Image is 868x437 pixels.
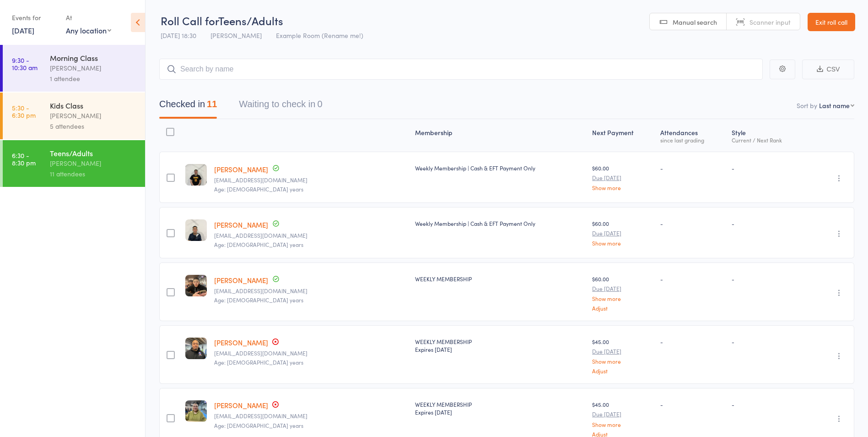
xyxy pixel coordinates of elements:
[819,101,850,110] div: Last name
[415,338,585,353] div: WEEKLY MEMBERSHIP
[50,110,137,121] div: [PERSON_NAME]
[732,275,804,283] div: -
[214,358,303,366] span: Age: [DEMOGRAPHIC_DATA] years
[50,169,137,179] div: 11 attendees
[592,230,653,236] small: Due [DATE]
[50,121,137,131] div: 5 attendees
[50,158,137,169] div: [PERSON_NAME]
[592,295,653,301] a: Show more
[749,17,791,27] span: Scanner input
[657,123,728,147] div: Atten­dances
[12,104,36,119] time: 5:30 - 6:30 pm
[415,345,585,353] div: Expires [DATE]
[732,400,804,408] div: -
[732,338,804,345] div: -
[50,73,137,84] div: 1 attendee
[214,177,408,183] small: matt.cierpisz@gmail.com
[592,219,653,246] div: $60.00
[592,358,653,364] a: Show more
[66,25,111,35] div: Any location
[12,56,38,71] time: 9:30 - 10:30 am
[411,123,589,147] div: Membership
[159,59,763,80] input: Search by name
[50,53,137,63] div: Morning Class
[415,408,585,416] div: Expires [DATE]
[592,285,653,292] small: Due [DATE]
[161,31,196,40] span: [DATE] 18:30
[12,10,57,25] div: Events for
[50,63,137,73] div: [PERSON_NAME]
[592,164,653,191] div: $60.00
[592,400,653,437] div: $45.00
[592,411,653,417] small: Due [DATE]
[50,148,137,158] div: Teens/Adults
[588,123,657,147] div: Next Payment
[415,219,585,227] div: Weekly Membership | Cash & EFT Payment Only
[592,368,653,374] a: Adjust
[3,45,145,92] a: 9:30 -10:30 amMorning Class[PERSON_NAME]1 attendee
[214,275,268,285] a: [PERSON_NAME]
[185,275,207,296] img: image1752144174.png
[317,99,322,109] div: 0
[214,350,408,356] small: Vaiolat59@gmail.com
[214,288,408,294] small: Edwinhuang720@gmail.com
[214,400,268,410] a: [PERSON_NAME]
[732,137,804,143] div: Current / Next Rank
[660,164,724,172] div: -
[415,275,585,283] div: WEEKLY MEMBERSHIP
[592,338,653,374] div: $45.00
[797,101,817,110] label: Sort by
[210,31,262,40] span: [PERSON_NAME]
[660,400,724,408] div: -
[802,60,854,79] button: CSV
[592,348,653,355] small: Due [DATE]
[161,13,218,28] span: Roll Call for
[214,421,303,429] span: Age: [DEMOGRAPHIC_DATA] years
[3,140,145,187] a: 6:30 -8:30 pmTeens/Adults[PERSON_NAME]11 attendees
[728,123,808,147] div: Style
[592,421,653,427] a: Show more
[3,93,145,139] a: 5:30 -6:30 pmKids Class[PERSON_NAME]5 attendees
[214,232,408,239] small: donickolas@gmail.com
[50,100,137,110] div: Kids Class
[592,275,653,311] div: $60.00
[12,25,34,35] a: [DATE]
[660,219,724,227] div: -
[214,338,268,347] a: [PERSON_NAME]
[214,240,303,248] span: Age: [DEMOGRAPHIC_DATA] years
[218,13,283,28] span: Teens/Adults
[592,431,653,437] a: Adjust
[159,94,217,119] button: Checked in11
[66,10,111,25] div: At
[214,164,268,174] a: [PERSON_NAME]
[808,13,855,31] a: Exit roll call
[214,296,303,304] span: Age: [DEMOGRAPHIC_DATA] years
[214,185,303,193] span: Age: [DEMOGRAPHIC_DATA] years
[732,219,804,227] div: -
[185,164,207,186] img: image1749117602.png
[214,220,268,229] a: [PERSON_NAME]
[12,152,36,166] time: 6:30 - 8:30 pm
[214,413,408,419] small: Vaiolat59@hotmail.com
[592,185,653,191] a: Show more
[185,400,207,422] img: image1748944230.png
[415,400,585,416] div: WEEKLY MEMBERSHIP
[185,338,207,359] img: image1748944383.png
[660,137,724,143] div: since last grading
[239,94,322,119] button: Waiting to check in0
[660,275,724,283] div: -
[185,219,207,241] img: image1749117639.png
[592,175,653,181] small: Due [DATE]
[732,164,804,172] div: -
[660,338,724,345] div: -
[592,305,653,311] a: Adjust
[592,240,653,246] a: Show more
[207,99,217,109] div: 11
[276,31,363,40] span: Example Room (Rename me!)
[415,164,585,172] div: Weekly Membership | Cash & EFT Payment Only
[673,17,717,27] span: Manual search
